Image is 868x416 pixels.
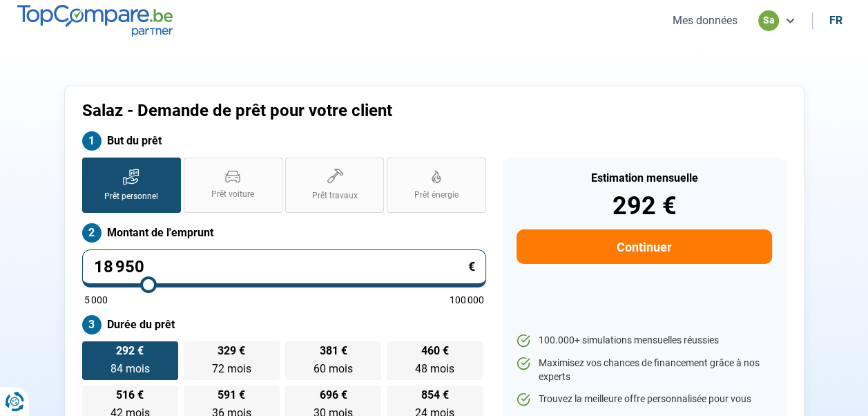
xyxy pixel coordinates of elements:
span: Prêt voiture [211,189,254,200]
h1: Salaz - Demande de prêt pour votre client [82,101,606,121]
button: Continuer [517,229,771,264]
span: 84 mois [110,362,150,375]
div: sa [758,10,779,31]
span: 381 € [320,346,347,357]
span: 48 mois [415,362,454,375]
span: 60 mois [314,362,353,375]
span: 292 € [116,346,144,357]
li: Trouvez la meilleure offre personnalisée pour vous [517,393,771,406]
img: TopCompare.be [17,5,173,36]
span: 100 000 [450,295,484,305]
li: Maximisez vos chances de financement grâce à nos experts [517,357,771,384]
span: Prêt énergie [414,189,459,201]
label: Montant de l'emprunt [82,223,486,243]
span: 72 mois [212,362,251,375]
span: Prêt personnel [104,191,158,202]
span: 854 € [421,390,449,401]
span: € [468,261,475,273]
div: fr [829,14,842,27]
span: Prêt travaux [312,190,358,202]
span: 329 € [218,346,245,357]
label: But du prêt [82,131,486,151]
li: 100.000+ simulations mensuelles réussies [517,334,771,348]
span: 516 € [116,390,144,401]
button: Mes données [668,13,742,28]
div: 292 € [517,193,771,218]
span: 696 € [320,390,347,401]
span: 460 € [421,346,449,357]
span: 591 € [218,390,245,401]
div: Estimation mensuelle [517,173,771,184]
span: 5 000 [84,295,108,305]
label: Durée du prêt [82,315,486,334]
